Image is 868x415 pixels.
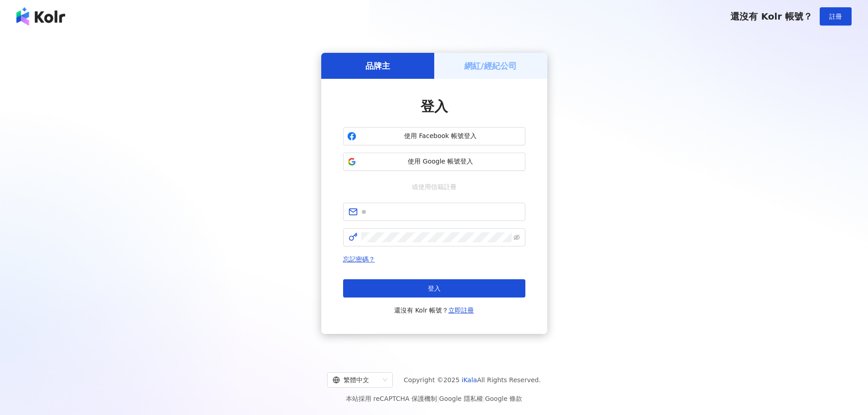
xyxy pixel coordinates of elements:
[394,305,474,316] span: 還沒有 Kolr 帳號？
[464,60,517,72] h5: 網紅/經紀公司
[343,127,525,145] button: 使用 Facebook 帳號登入
[16,7,65,26] img: logo
[343,279,525,297] button: 登入
[343,153,525,171] button: 使用 Google 帳號登入
[365,60,390,72] h5: 品牌主
[462,376,477,384] a: iKala
[483,395,485,402] span: |
[428,285,441,292] span: 登入
[820,7,852,26] button: 註冊
[485,395,522,402] a: Google 條款
[343,256,375,263] a: 忘記密碼？
[360,157,521,166] span: 使用 Google 帳號登入
[421,98,448,114] span: 登入
[448,307,474,314] a: 立即註冊
[437,395,439,402] span: |
[730,11,812,22] span: 還沒有 Kolr 帳號？
[829,13,842,20] span: 註冊
[406,182,463,192] span: 或使用信箱註冊
[333,373,379,387] div: 繁體中文
[360,132,521,141] span: 使用 Facebook 帳號登入
[346,393,522,404] span: 本站採用 reCAPTCHA 保護機制
[404,374,541,385] span: Copyright © 2025 All Rights Reserved.
[439,395,483,402] a: Google 隱私權
[514,234,520,241] span: eye-invisible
